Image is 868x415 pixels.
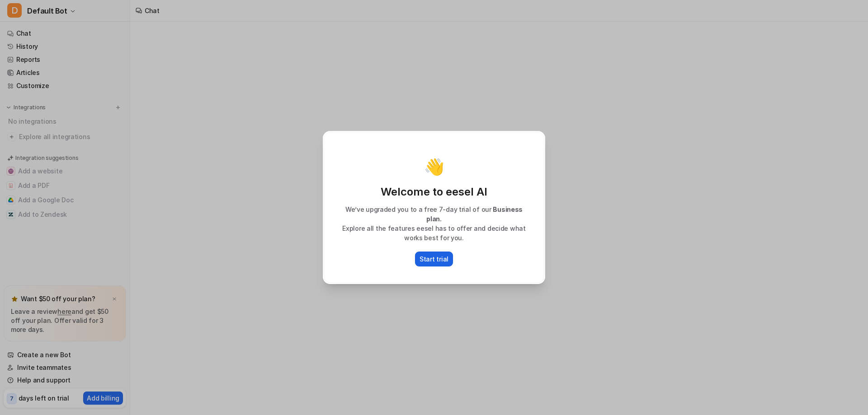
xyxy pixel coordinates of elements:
p: 👋 [424,158,444,176]
p: Welcome to eesel AI [333,185,535,199]
p: We’ve upgraded you to a free 7-day trial of our [333,205,535,224]
p: Start trial [420,254,448,264]
p: Explore all the features eesel has to offer and decide what works best for you. [333,224,535,242]
button: Start trial [415,252,453,266]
